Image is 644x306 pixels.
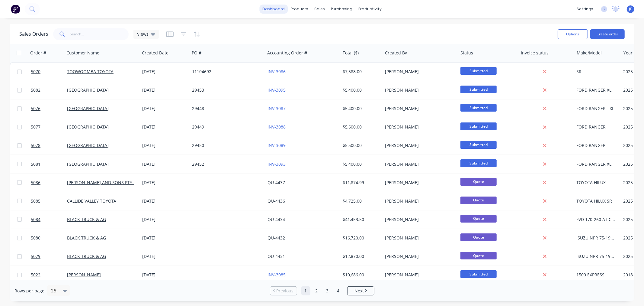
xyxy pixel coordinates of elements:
[268,124,286,130] a: INV-3088
[343,124,379,130] div: $5,600.00
[259,5,288,14] a: dashboard
[268,106,286,111] a: INV-3087
[19,31,48,37] h1: Sales Orders
[623,69,644,75] div: 2025
[268,87,286,93] a: INV-3095
[521,50,549,56] div: Invoice status
[623,161,644,167] div: 2025
[31,198,40,204] span: 5085
[577,124,617,130] div: FORD RANGER
[623,87,644,93] div: 2025
[355,5,385,14] div: productivity
[31,118,67,136] a: 5077
[268,180,285,185] a: QU-4437
[629,6,632,12] span: JF
[385,198,452,204] div: [PERSON_NAME]
[137,31,149,37] span: Views
[385,272,452,278] div: [PERSON_NAME]
[354,288,364,294] span: Next
[460,197,497,204] span: Quote
[385,87,452,93] div: [PERSON_NAME]
[460,122,497,130] span: Submitted
[343,87,379,93] div: $5,400.00
[623,124,644,130] div: 2025
[30,50,46,56] div: Order #
[268,272,286,278] a: INV-3085
[343,142,379,148] div: $5,500.00
[577,106,617,112] div: FORD RANGER - XL
[343,161,379,167] div: $5,400.00
[192,87,259,93] div: 29453
[31,229,67,247] a: 5080
[577,253,617,259] div: ISUZU NPR 75-190 MWB
[192,124,259,130] div: 29449
[268,69,286,74] a: INV-3086
[460,104,497,112] span: Submitted
[385,235,452,241] div: [PERSON_NAME]
[460,233,497,241] span: Quote
[460,141,497,148] span: Submitted
[31,247,67,265] a: 5079
[192,142,259,148] div: 29450
[623,50,633,56] div: Year
[11,5,20,14] img: Factory
[343,106,379,112] div: $5,400.00
[31,174,67,192] a: 5086
[577,161,617,167] div: FORD RANGER XL
[343,180,379,186] div: $11,874.99
[142,87,187,93] div: [DATE]
[267,50,307,56] div: Accounting Order #
[343,253,379,259] div: $12,870.00
[623,142,644,148] div: 2025
[577,198,617,204] div: TOYOTA HILUX SR
[623,180,644,186] div: 2025
[268,235,285,241] a: QU-4432
[31,69,40,75] span: 5070
[142,198,187,204] div: [DATE]
[192,69,259,75] div: 11104692
[385,253,452,259] div: [PERSON_NAME]
[268,198,285,204] a: QU-4436
[460,159,497,167] span: Submitted
[623,216,644,223] div: 2025
[142,216,187,223] div: [DATE]
[577,87,617,93] div: FORD RANGER XL
[623,106,644,112] div: 2025
[31,210,67,229] a: 5084
[31,87,40,93] span: 5082
[31,253,40,259] span: 5079
[67,87,109,93] a: [GEOGRAPHIC_DATA]
[142,272,187,278] div: [DATE]
[460,178,497,185] span: Quote
[301,286,310,295] a: Page 1 is your current page
[460,252,497,259] span: Quote
[460,86,497,93] span: Submitted
[348,288,374,294] a: Next page
[343,198,379,204] div: $4,725.00
[268,161,286,167] a: INV-3093
[270,288,297,294] a: Previous page
[67,272,101,278] a: [PERSON_NAME]
[623,198,644,204] div: 2025
[67,198,116,204] a: CALLIDE VALLEY TOYOTA
[311,5,328,14] div: sales
[268,216,285,222] a: QU-4434
[67,253,106,259] a: BLACK TRUCK & AG
[343,216,379,223] div: $41,453.50
[577,180,617,186] div: TOYOTA HILUX
[574,5,596,14] div: settings
[31,161,40,167] span: 5081
[67,216,106,222] a: BLACK TRUCK & AG
[142,124,187,130] div: [DATE]
[31,106,40,112] span: 5076
[577,216,617,223] div: FVD 170-260 AT C65
[312,286,321,295] a: Page 2
[31,266,67,284] a: 5022
[268,142,286,148] a: INV-3089
[142,253,187,259] div: [DATE]
[31,142,40,148] span: 5078
[67,124,109,130] a: [GEOGRAPHIC_DATA]
[343,272,379,278] div: $10,686.00
[268,286,377,295] ul: Pagination
[142,180,187,186] div: [DATE]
